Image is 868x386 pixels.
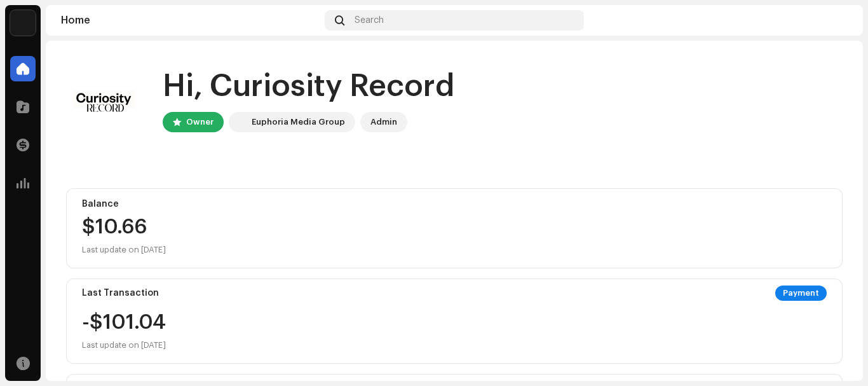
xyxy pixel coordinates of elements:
div: Admin [370,114,397,130]
div: Last update on [DATE] [82,242,827,258]
div: Hi, Curiosity Record [163,66,454,107]
img: 80daa221-f2c0-4df1-a529-9d7e70fbf4ae [66,61,142,137]
div: Owner [186,114,214,130]
img: de0d2825-999c-4937-b35a-9adca56ee094 [10,10,36,36]
img: 80daa221-f2c0-4df1-a529-9d7e70fbf4ae [827,10,848,31]
div: Home [61,15,320,25]
div: Last Transaction [82,288,159,298]
div: Euphoria Media Group [252,114,345,130]
span: Search [355,15,384,25]
div: Payment [775,286,827,301]
div: Balance [82,199,827,209]
re-o-card-value: Balance [66,188,843,268]
img: de0d2825-999c-4937-b35a-9adca56ee094 [231,114,247,130]
div: Last update on [DATE] [82,338,166,353]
